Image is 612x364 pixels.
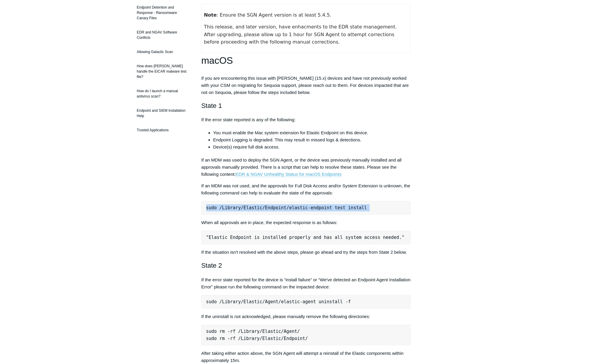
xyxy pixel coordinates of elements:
p: If an MDM was used to deploy the SGN Agent, or the device was previously manually installed and a... [201,157,411,178]
a: EDR and NGAV Software Conflicts [134,27,192,43]
a: How does [PERSON_NAME] handle the EICAR malware test file? [134,60,192,82]
pre: sudo /Library/Elastic/Agent/elastic-agent uninstall -f [201,295,411,309]
strong: Note [204,12,217,18]
p: If the error state reported is any of the following: [201,116,411,123]
pre: "Elastic Endpoint is installed properly and has all system access needed." [201,231,411,244]
a: Trusted Applications [134,124,192,136]
p: After taking either action above, the SGN Agent will attempt a reinstall of the Elastic component... [201,350,411,364]
p: If the error state reported for the device is “install failure” or “We've detected an Endpoint Ag... [201,276,411,290]
a: Endpoint and SIEM Installation Help [134,105,192,122]
h2: State 1 [201,100,411,111]
li: You must enable the Mac system extension for Elastic Endpoint on this device. [213,129,411,136]
pre: sudo rm -rf /Library/Elastic/Agent/ sudo rm -rf /Library/Elastic/Endpoint/ [201,325,411,345]
li: Device(s) require full disk access. [213,143,411,151]
h2: State 2 [201,260,411,271]
p: If the uninstall is not acknowledged, please manually remove the following directories: [201,313,411,320]
a: Allowing Galactic Scan [134,46,192,58]
p: When all approvals are in place, the expected response is as follows: [201,219,411,226]
span: This release, and later version, have enhacments to the EDR state management. After upgrading, pl... [204,24,398,45]
span: : Ensure the SGN Agent version is at least 5.4.5. [204,12,331,18]
a: EDR & NGAV Unhealthy Status for macOS Endpoints [236,172,342,177]
p: If you are encountering this issue with [PERSON_NAME] (15.x) devices and have not previously work... [201,75,411,96]
a: Endpoint Detention and Response - Ransomware Canary Files [134,2,192,24]
li: Endpoint Logging is degraded. This may result in missed logs & detections. [213,136,411,143]
pre: sudo /Library/Elastic/Endpoint/elastic-endpoint test install [201,201,411,215]
p: If the situation isn't resolved with the above steps, please go ahead and try the steps from Stat... [201,249,411,256]
h1: macOS [201,53,411,68]
a: How do I launch a manual antivirus scan? [134,85,192,102]
p: If an MDM was not used, and the approvals for Full Disk Access and/or System Extension is unknown... [201,182,411,197]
